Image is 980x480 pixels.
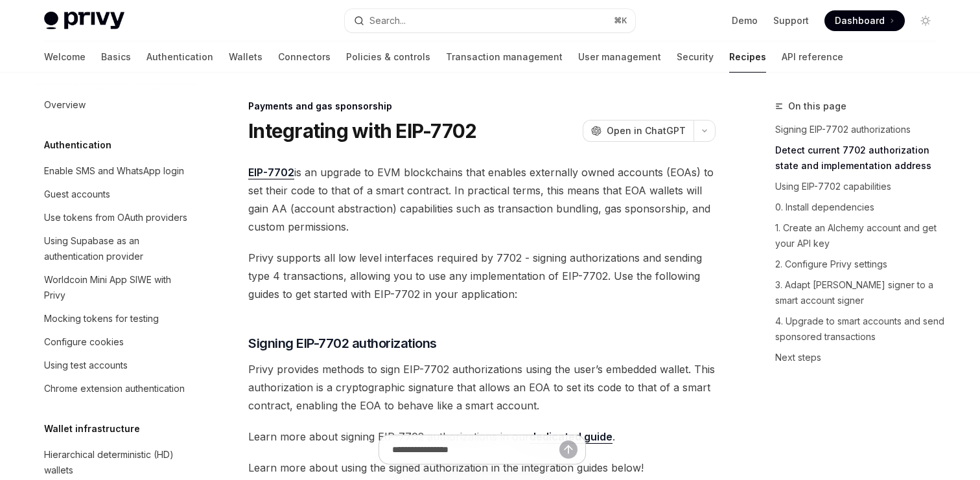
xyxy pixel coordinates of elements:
a: Guest accounts [34,183,200,206]
a: Wallets [229,41,262,73]
a: 4. Upgrade to smart accounts and send sponsored transactions [775,311,946,347]
button: Search...⌘K [345,9,635,32]
a: User management [578,41,661,73]
h5: Wallet infrastructure [44,421,140,437]
span: is an upgrade to EVM blockchains that enables externally owned accounts (EOAs) to set their code ... [248,163,716,236]
a: Security [677,41,714,73]
a: Configure cookies [34,330,200,354]
a: API reference [782,41,843,73]
div: Overview [44,97,86,113]
a: Use tokens from OAuth providers [34,206,200,229]
div: Use tokens from OAuth providers [44,210,187,225]
div: Configure cookies [44,334,124,350]
a: Using test accounts [34,354,200,377]
span: Privy supports all low level interfaces required by 7702 - signing authorizations and sending typ... [248,249,716,303]
a: Transaction management [446,41,563,73]
div: Using Supabase as an authentication provider [44,233,192,264]
button: Toggle dark mode [915,10,936,31]
a: 3. Adapt [PERSON_NAME] signer to a smart account signer [775,275,946,311]
a: Demo [732,14,758,27]
a: 0. Install dependencies [775,197,946,218]
a: Using Supabase as an authentication provider [34,229,200,268]
a: Worldcoin Mini App SIWE with Privy [34,268,200,307]
a: Basics [101,41,131,73]
a: Policies & controls [346,41,430,73]
a: Next steps [775,347,946,368]
a: 1. Create an Alchemy account and get your API key [775,218,946,254]
a: 2. Configure Privy settings [775,254,946,275]
div: Mocking tokens for testing [44,311,159,326]
button: Send message [559,440,577,459]
a: Mocking tokens for testing [34,307,200,330]
a: EIP-7702 [248,166,294,179]
div: Chrome extension authentication [44,381,185,396]
img: light logo [44,12,124,30]
h5: Authentication [44,137,111,153]
button: Open in ChatGPT [583,120,694,142]
span: Signing EIP-7702 authorizations [248,334,437,352]
a: Using EIP-7702 capabilities [775,176,946,197]
span: Privy provides methods to sign EIP-7702 authorizations using the user’s embedded wallet. This aut... [248,360,716,415]
div: Guest accounts [44,187,110,202]
a: Welcome [44,41,86,73]
div: Payments and gas sponsorship [248,100,716,113]
a: Overview [34,93,200,117]
a: Signing EIP-7702 authorizations [775,119,946,140]
span: ⌘ K [614,16,627,26]
div: Using test accounts [44,358,128,373]
a: Detect current 7702 authorization state and implementation address [775,140,946,176]
a: Dashboard [824,10,905,31]
div: Hierarchical deterministic (HD) wallets [44,447,192,478]
a: Recipes [729,41,766,73]
a: dedicated guide [530,430,612,444]
span: Dashboard [835,14,885,27]
a: Connectors [278,41,331,73]
a: Enable SMS and WhatsApp login [34,159,200,183]
div: Enable SMS and WhatsApp login [44,163,184,179]
a: Authentication [146,41,213,73]
span: Open in ChatGPT [607,124,686,137]
a: Support [773,14,809,27]
span: Learn more about signing EIP-7702 authorizations in our . [248,428,716,446]
a: Chrome extension authentication [34,377,200,400]
div: Worldcoin Mini App SIWE with Privy [44,272,192,303]
span: On this page [788,98,846,114]
div: Search... [369,13,406,29]
h1: Integrating with EIP-7702 [248,119,476,143]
